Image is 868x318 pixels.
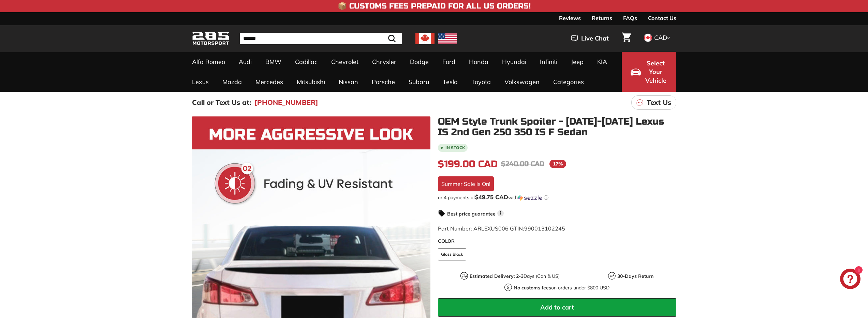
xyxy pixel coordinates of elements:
a: Cart [618,27,635,50]
span: 17% [549,160,566,168]
span: Select Your Vehicle [644,59,667,85]
a: Subaru [402,72,436,92]
button: Add to cart [438,298,676,317]
p: Text Us [647,97,671,108]
span: $199.00 CAD [438,158,498,170]
strong: 30-Days Return [617,273,653,279]
a: Tesla [436,72,465,92]
span: Part Number: ARLEXUS006 GTIN: [438,225,565,232]
p: Call or Text Us at: [192,97,251,108]
a: Mitsubishi [290,72,332,92]
a: Toyota [465,72,498,92]
a: Returns [592,12,612,24]
a: Jeep [564,52,590,72]
button: Select Your Vehicle [622,52,676,92]
a: Mazda [216,72,249,92]
label: COLOR [438,238,676,245]
div: or 4 payments of$49.75 CADwithSezzle Click to learn more about Sezzle [438,194,676,201]
strong: No customs fees [514,285,551,291]
strong: Best price guarantee [447,211,496,217]
div: Summer Sale is On! [438,176,494,191]
a: Chrysler [365,52,403,72]
b: In stock [445,146,465,150]
a: Infiniti [533,52,564,72]
input: Search [240,33,402,44]
inbox-online-store-chat: Shopify online store chat [838,269,863,291]
a: Contact Us [648,12,676,24]
a: Porsche [365,72,402,92]
a: Hyundai [495,52,533,72]
a: Cadillac [288,52,324,72]
span: Live Chat [581,34,609,43]
img: Logo_285_Motorsport_areodynamics_components [192,31,230,47]
div: or 4 payments of with [438,194,676,201]
span: CAD [654,34,667,42]
a: Volkswagen [498,72,546,92]
span: $240.00 CAD [501,160,544,168]
a: Nissan [332,72,365,92]
span: $49.75 CAD [475,193,508,201]
a: Chevrolet [324,52,365,72]
a: Audi [232,52,259,72]
a: BMW [259,52,288,72]
a: Lexus [185,72,216,92]
h4: 📦 Customs Fees Prepaid for All US Orders! [338,2,531,10]
strong: Estimated Delivery: 2-3 [470,273,524,279]
span: i [497,210,504,217]
a: Mercedes [249,72,290,92]
span: 990013102245 [524,225,565,232]
a: Text Us [631,95,676,110]
img: Sezzle [518,195,542,201]
p: on orders under $800 USD [514,284,609,291]
a: Honda [462,52,495,72]
button: Live Chat [562,30,618,47]
h1: OEM Style Trunk Spoiler - [DATE]-[DATE] Lexus IS 2nd Gen 250 350 IS F Sedan [438,116,676,138]
a: [PHONE_NUMBER] [254,97,318,108]
a: FAQs [623,12,637,24]
a: Dodge [403,52,436,72]
a: KIA [590,52,614,72]
a: Reviews [559,12,581,24]
a: Categories [546,72,591,92]
a: Ford [436,52,462,72]
a: Alfa Romeo [185,52,232,72]
p: Days (Can & US) [470,273,560,280]
span: Add to cart [540,303,574,311]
